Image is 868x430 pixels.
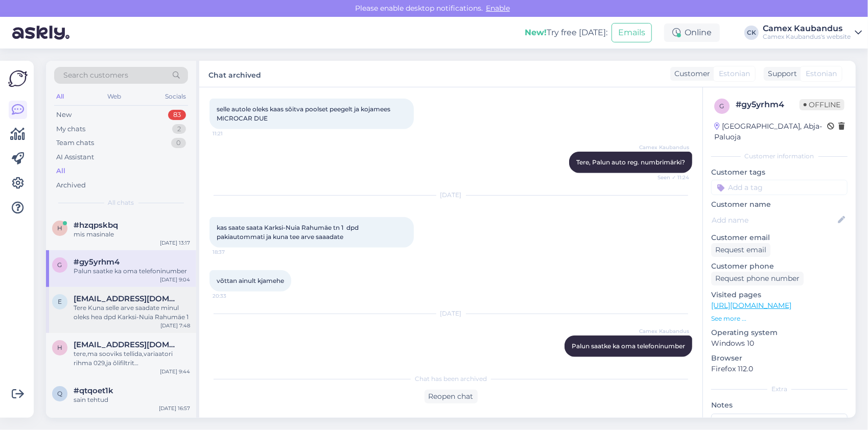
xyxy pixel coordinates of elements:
[217,105,392,122] span: selle autole oleks kaas sõitva poolset peegelt ja kojamees MICROCAR DUE
[56,180,86,190] div: Archived
[57,390,62,397] span: q
[160,322,190,329] div: [DATE] 7:48
[74,294,180,303] span: erichhiiesalu@hotmail.com
[57,224,62,232] span: h
[763,33,851,41] div: Camex Kaubandus's website
[56,124,85,134] div: My chats
[74,257,120,267] span: #gy5yrhm4
[213,130,251,137] span: 11:21
[711,232,848,243] p: Customer email
[56,138,94,148] div: Team chats
[720,102,724,110] span: g
[572,342,685,350] span: Palun saatke ka oma telefoninumber
[744,26,759,40] div: CK
[711,338,848,349] p: Windows 10
[639,327,689,335] span: Camex Kaubandus
[670,68,710,79] div: Customer
[217,277,284,284] span: võttan ainult kjamehe
[483,4,513,13] span: Enable
[159,404,190,412] div: [DATE] 16:57
[56,110,72,120] div: New
[54,90,66,103] div: All
[172,124,186,134] div: 2
[57,344,62,351] span: h
[711,180,848,195] input: Add a tag
[171,138,186,148] div: 0
[764,68,797,79] div: Support
[763,25,862,41] a: Camex KaubandusCamex Kaubandus's website
[209,190,692,200] div: [DATE]
[711,364,848,374] p: Firefox 112.0
[711,385,848,394] div: Extra
[711,243,770,257] div: Request email
[160,368,190,375] div: [DATE] 9:44
[160,276,190,283] div: [DATE] 9:04
[525,27,607,39] div: Try free [DATE]:
[711,314,848,323] p: See more ...
[651,357,689,365] span: 9:04
[163,90,188,103] div: Socials
[56,152,94,162] div: AI Assistant
[56,166,65,176] div: All
[664,23,720,42] div: Online
[168,110,186,120] div: 83
[711,327,848,338] p: Operating system
[74,303,190,322] div: Tere Kuna selle arve saadate minul oleks hea dpd Karksi-Nuia Rahumäe 1
[415,374,487,384] span: Chat has been archived
[639,144,689,151] span: Camex Kaubandus
[714,121,827,142] div: [GEOGRAPHIC_DATA], Abja-Paluoja
[74,267,190,276] div: Palun saatke ka oma telefoninumber
[525,28,547,37] b: New!
[74,221,118,230] span: #hzqpskbq
[209,309,692,318] div: [DATE]
[711,290,848,300] p: Visited pages
[712,214,836,226] input: Add name
[106,90,124,103] div: Web
[800,99,844,110] span: Offline
[217,224,360,241] span: kas saate saata Karksi-Nuia Rahumäe tn 1 dpd pakiautommati ja kuna tee arve saaadate
[711,152,848,161] div: Customer information
[160,239,190,247] div: [DATE] 13:17
[612,23,652,42] button: Emails
[711,199,848,210] p: Customer name
[58,298,62,305] span: e
[576,158,685,166] span: Tere, Palun auto reg. numbrimärki?
[711,167,848,178] p: Customer tags
[74,349,190,368] div: tere,ma sooviks tellida,variaatori rihma 029,ja õlifiltrit [PERSON_NAME],ja kadrina omniva pakiau...
[711,400,848,411] p: Notes
[763,25,851,33] div: Camex Kaubandus
[58,261,62,269] span: g
[213,248,251,256] span: 18:37
[8,69,28,88] img: Askly Logo
[208,67,261,81] label: Chat archived
[711,261,848,272] p: Customer phone
[63,70,128,81] span: Search customers
[806,68,837,79] span: Estonian
[651,174,689,181] span: Seen ✓ 11:24
[711,272,804,285] div: Request phone number
[74,340,180,349] span: helina.tohvri@mail.ee
[736,99,800,111] div: # gy5yrhm4
[425,390,478,403] div: Reopen chat
[213,292,251,300] span: 20:33
[711,301,791,310] a: [URL][DOMAIN_NAME]
[74,386,113,395] span: #qtqoet1k
[719,68,750,79] span: Estonian
[108,198,134,207] span: All chats
[74,395,190,404] div: sain tehtud
[711,353,848,364] p: Browser
[74,230,190,239] div: mis masinale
